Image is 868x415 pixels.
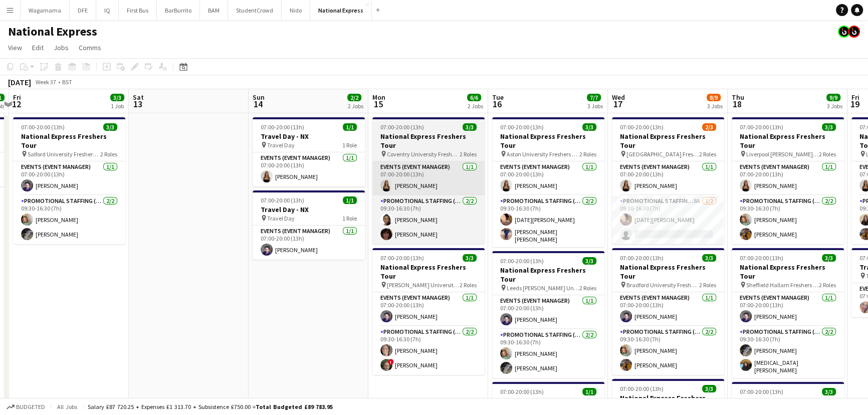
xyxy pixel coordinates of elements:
[612,248,724,375] app-job-card: 07:00-20:00 (13h)3/3National Express Freshers Tour Bradford University Freshers Fair2 RolesEvents...
[492,251,604,378] div: 07:00-20:00 (13h)3/3National Express Freshers Tour Leeds [PERSON_NAME] University Freshers Fair2 ...
[492,161,604,195] app-card-role: Events (Event Manager)1/107:00-20:00 (13h)[PERSON_NAME]
[342,215,357,222] span: 1 Role
[492,295,604,329] app-card-role: Events (Event Manager)1/107:00-20:00 (13h)[PERSON_NAME]
[372,248,485,375] app-job-card: 07:00-20:00 (13h)3/3National Express Freshers Tour [PERSON_NAME] University Freshers Fair2 RolesE...
[587,94,601,101] span: 7/7
[732,292,844,326] app-card-role: Events (Event Manager)1/107:00-20:00 (13h)[PERSON_NAME]
[612,93,625,102] span: Wed
[380,123,424,131] span: 07:00-20:00 (13h)
[612,117,724,244] app-job-card: 07:00-20:00 (13h)2/3National Express Freshers Tour [GEOGRAPHIC_DATA] Freshers Fair2 RolesEvents (...
[228,1,282,20] button: StudentCrowd
[492,132,604,150] h3: National Express Freshers Tour
[732,263,844,281] h3: National Express Freshers Tour
[88,403,333,410] div: Salary £87 720.25 + Expenses £1 313.70 + Subsistence £750.00 =
[732,326,844,378] app-card-role: Promotional Staffing (Brand Ambassadors)2/209:30-16:30 (7h)[PERSON_NAME][MEDICAL_DATA][PERSON_NAME]
[75,41,105,54] a: Comms
[253,117,365,186] div: 07:00-20:00 (13h)1/1Travel Day - NX Travel Day1 RoleEvents (Event Manager)1/107:00-20:00 (13h)[PE...
[582,257,596,265] span: 3/3
[371,98,385,110] span: 15
[347,94,361,101] span: 2/2
[827,102,842,110] div: 3 Jobs
[372,263,485,281] h3: National Express Freshers Tour
[157,1,200,20] button: BarBurrito
[491,98,504,110] span: 16
[372,326,485,375] app-card-role: Promotional Staffing (Brand Ambassadors)2/209:30-16:30 (7h)[PERSON_NAME]![PERSON_NAME]
[96,1,119,20] button: IQ
[251,98,265,110] span: 14
[626,150,699,158] span: [GEOGRAPHIC_DATA] Freshers Fair
[707,94,721,101] span: 8/9
[8,43,22,52] span: View
[342,141,357,149] span: 1 Role
[702,385,716,392] span: 3/3
[492,396,604,405] h3: Travel Day - NX
[740,254,783,262] span: 07:00-20:00 (13h)
[32,43,44,52] span: Edit
[848,26,860,38] app-user-avatar: Tim Bodenham
[310,1,372,20] button: National Express
[103,123,117,131] span: 3/3
[13,161,125,195] app-card-role: Events (Event Manager)1/107:00-20:00 (13h)[PERSON_NAME]
[612,292,724,326] app-card-role: Events (Event Manager)1/107:00-20:00 (13h)[PERSON_NAME]
[492,117,604,247] div: 07:00-20:00 (13h)3/3National Express Freshers Tour Aston University Freshers Fair2 RolesEvents (E...
[282,1,310,20] button: Nido
[387,281,460,289] span: [PERSON_NAME] University Freshers Fair
[732,248,844,378] app-job-card: 07:00-20:00 (13h)3/3National Express Freshers Tour Sheffield Hallam Freshers Fair2 RolesEvents (E...
[732,93,744,102] span: Thu
[253,190,365,260] app-job-card: 07:00-20:00 (13h)1/1Travel Day - NX Travel Day1 RoleEvents (Event Manager)1/107:00-20:00 (13h)[PE...
[372,161,485,195] app-card-role: Events (Event Manager)1/107:00-20:00 (13h)[PERSON_NAME]
[492,195,604,247] app-card-role: Promotional Staffing (Brand Ambassadors)2/209:30-16:30 (7h)[DATE][PERSON_NAME][PERSON_NAME] [PERS...
[620,254,664,262] span: 07:00-20:00 (13h)
[582,123,596,131] span: 3/3
[740,388,783,395] span: 07:00-20:00 (13h)
[492,93,504,102] span: Tue
[620,123,664,131] span: 07:00-20:00 (13h)
[746,281,819,289] span: Sheffield Hallam Freshers Fair
[253,226,365,260] app-card-role: Events (Event Manager)1/107:00-20:00 (13h)[PERSON_NAME]
[463,123,477,131] span: 3/3
[732,132,844,150] h3: National Express Freshers Tour
[13,93,21,102] span: Fri
[21,1,70,20] button: Wagamama
[13,132,125,150] h3: National Express Freshers Tour
[111,102,124,110] div: 1 Job
[579,284,596,292] span: 2 Roles
[4,41,26,54] a: View
[70,1,96,20] button: DFE
[579,150,596,158] span: 2 Roles
[612,161,724,195] app-card-role: Events (Event Manager)1/107:00-20:00 (13h)[PERSON_NAME]
[707,102,723,110] div: 3 Jobs
[819,150,836,158] span: 2 Roles
[372,132,485,150] h3: National Express Freshers Tour
[730,98,744,110] span: 18
[388,359,394,365] span: !
[343,123,357,131] span: 1/1
[732,396,844,414] h3: National Express Freshers Tour
[610,98,625,110] span: 17
[5,401,47,412] button: Budgeted
[620,385,664,392] span: 07:00-20:00 (13h)
[507,284,579,292] span: Leeds [PERSON_NAME] University Freshers Fair
[110,94,124,101] span: 3/3
[13,117,125,244] app-job-card: 07:00-20:00 (13h)3/3National Express Freshers Tour Salford University Freshers Fair2 RolesEvents ...
[33,78,58,86] span: Week 37
[582,388,596,395] span: 1/1
[12,98,21,110] span: 12
[612,393,724,411] h3: National Express Freshers Tour
[13,195,125,244] app-card-role: Promotional Staffing (Brand Ambassadors)2/209:30-16:30 (7h)[PERSON_NAME][PERSON_NAME]
[699,150,716,158] span: 2 Roles
[21,123,65,131] span: 07:00-20:00 (13h)
[372,195,485,244] app-card-role: Promotional Staffing (Brand Ambassadors)2/209:30-16:30 (7h)[PERSON_NAME][PERSON_NAME]
[253,152,365,186] app-card-role: Events (Event Manager)1/107:00-20:00 (13h)[PERSON_NAME]
[261,196,304,204] span: 07:00-20:00 (13h)
[343,196,357,204] span: 1/1
[500,123,544,131] span: 07:00-20:00 (13h)
[702,123,716,131] span: 2/3
[740,123,783,131] span: 07:00-20:00 (13h)
[819,281,836,289] span: 2 Roles
[380,254,424,262] span: 07:00-20:00 (13h)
